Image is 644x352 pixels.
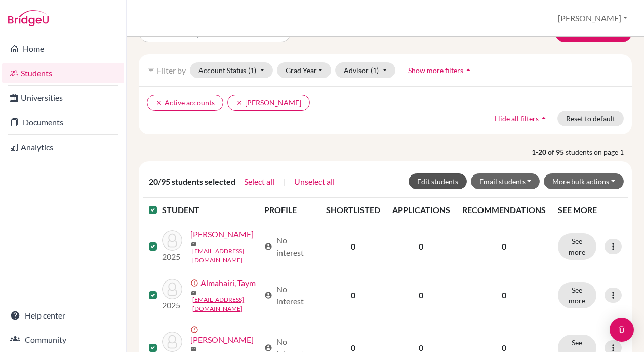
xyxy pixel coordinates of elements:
i: filter_list [147,66,155,74]
th: STUDENT [162,198,258,222]
span: Filter by [157,65,186,75]
button: [PERSON_NAME] [553,9,632,28]
span: Show more filters [408,66,463,75]
button: Show more filtersarrow_drop_up [399,62,482,78]
span: account_circle [264,344,272,352]
button: See more [558,282,596,308]
button: Hide all filtersarrow_drop_up [486,111,557,126]
td: 0 [386,222,456,271]
p: 0 [462,240,546,253]
td: 0 [320,271,386,320]
td: 0 [386,271,456,320]
i: clear [236,99,243,107]
span: students on page 1 [566,147,632,157]
i: arrow_drop_up [539,113,549,123]
i: clear [155,99,163,107]
div: No interest [264,283,314,307]
button: Reset to default [557,111,624,126]
a: Community [2,330,124,350]
button: clear[PERSON_NAME] [227,95,310,111]
div: No interest [264,234,314,259]
span: account_circle [264,242,272,251]
th: RECOMMENDATIONS [456,198,552,222]
p: 0 [462,289,546,301]
span: | [283,175,286,188]
strong: 1-20 of 95 [532,147,566,157]
button: Advisor(1) [335,62,395,78]
button: clearActive accounts [147,95,223,111]
span: mail [190,241,196,247]
button: Edit students [409,173,467,189]
a: Documents [2,112,124,132]
span: (1) [248,66,256,75]
span: account_circle [264,291,272,299]
td: 0 [320,222,386,271]
a: [PERSON_NAME] [190,334,254,346]
i: arrow_drop_up [463,65,473,75]
th: SHORTLISTED [320,198,386,222]
a: [PERSON_NAME] [190,228,254,240]
th: APPLICATIONS [386,198,456,222]
a: [EMAIL_ADDRESS][DOMAIN_NAME] [192,247,260,265]
button: See more [558,233,596,260]
img: Bridge-U [8,10,49,26]
button: Unselect all [294,175,335,188]
a: Almahairi, Taym [200,277,256,289]
button: Account Status(1) [190,62,273,78]
span: 20/95 students selected [149,175,235,188]
span: Hide all filters [495,114,539,123]
a: Students [2,63,124,83]
span: error_outline [190,279,200,287]
a: Analytics [2,137,124,157]
th: SEE MORE [552,198,628,222]
button: More bulk actions [544,173,624,189]
button: Email students [471,173,540,189]
img: Al Khatib, Lana [162,230,182,251]
span: error_outline [190,326,200,334]
div: Open Intercom Messenger [610,318,634,342]
a: Home [2,39,124,59]
img: Almahairi, Taym [162,279,182,299]
button: Select all [244,175,275,188]
th: PROFILE [258,198,320,222]
p: 2025 [162,299,182,311]
span: mail [190,290,196,296]
a: Universities [2,88,124,108]
button: Grad Year [277,62,332,78]
img: Almarri, Reem [162,332,182,352]
span: (1) [371,66,379,75]
a: Help center [2,305,124,326]
a: [EMAIL_ADDRESS][DOMAIN_NAME] [192,295,260,313]
p: 2025 [162,251,182,263]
